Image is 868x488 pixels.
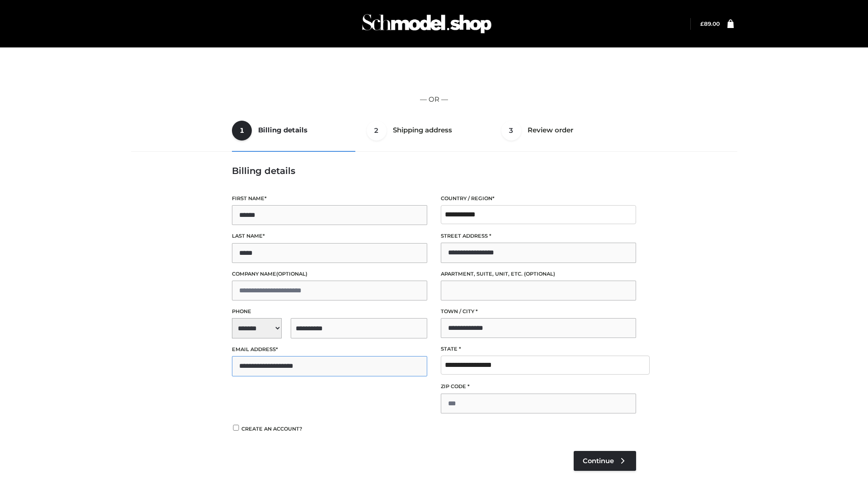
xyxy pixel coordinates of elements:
span: (optional) [524,271,555,277]
span: Create an account? [241,426,302,432]
span: £ [700,20,704,27]
label: Email address [232,345,427,354]
label: State [441,345,636,353]
label: Apartment, suite, unit, etc. [441,270,636,278]
label: Town / City [441,307,636,316]
span: Continue [583,457,614,465]
label: Phone [232,307,427,316]
h3: Billing details [232,165,636,176]
p: — OR — [134,94,734,105]
label: ZIP Code [441,382,636,391]
label: Street address [441,232,636,240]
img: Schmodel Admin 964 [359,6,495,42]
a: Continue [574,451,636,471]
iframe: Secure express checkout frame [132,60,736,85]
a: £89.00 [700,20,720,27]
label: Country / Region [441,194,636,203]
span: (optional) [276,271,307,277]
bdi: 89.00 [700,20,720,27]
label: Last name [232,232,427,240]
input: Create an account? [232,425,240,431]
label: First name [232,194,427,203]
label: Company name [232,270,427,278]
